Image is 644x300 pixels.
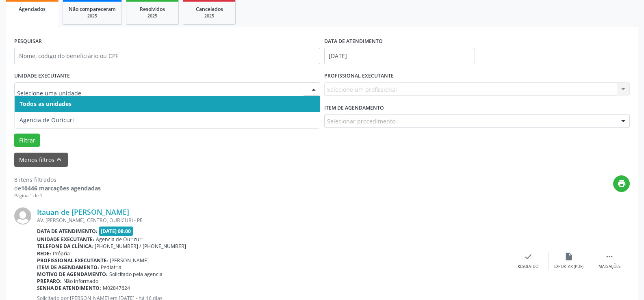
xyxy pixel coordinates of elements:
[14,207,31,224] img: img
[21,184,101,192] strong: 10446 marcações agendadas
[324,70,394,82] label: PROFISSIONAL EXECUTANTE
[324,35,383,48] label: DATA DE ATENDIMENTO
[95,243,186,250] span: [PHONE_NUMBER] / [PHONE_NUMBER]
[20,116,74,124] span: Agencia de Ouricuri
[37,271,108,278] b: Motivo de agendamento:
[14,192,101,199] div: Página 1 de 1
[613,175,630,192] button: print
[54,155,63,164] i: keyboard_arrow_up
[524,252,533,261] i: check
[14,184,101,192] div: de
[63,278,98,285] span: Não informado
[37,257,108,264] b: Profissional executante:
[101,264,121,271] span: Pediatria
[37,285,101,291] b: Senha de atendimento:
[554,264,583,270] div: Exportar (PDF)
[518,264,538,270] div: Resolvido
[69,13,116,19] div: 2025
[37,243,93,250] b: Telefone da clínica:
[96,236,143,243] span: Agencia de Ouricuri
[37,207,129,216] a: Itauan de [PERSON_NAME]
[14,70,70,82] label: UNIDADE EXECUTANTE
[189,13,230,19] div: 2025
[598,264,620,270] div: Mais ações
[109,271,163,278] span: Solicitado pela agencia
[37,217,508,224] div: AV. [PERSON_NAME], CENTRO, OURICURI - PE
[132,13,173,19] div: 2025
[99,227,133,236] span: [DATE] 08:00
[110,257,149,264] span: [PERSON_NAME]
[14,153,68,167] button: Menos filtroskeyboard_arrow_up
[53,250,70,257] span: Própria
[14,48,320,64] input: Nome, código do beneficiário ou CPF
[327,117,395,125] span: Selecionar procedimento
[14,134,40,147] button: Filtrar
[103,285,130,291] span: M02847624
[324,101,384,114] label: Item de agendamento
[14,35,42,48] label: PESQUISAR
[196,6,223,13] span: Cancelados
[617,179,626,188] i: print
[19,6,46,13] span: Agendados
[69,6,116,13] span: Não compareceram
[605,252,614,261] i: 
[37,236,94,243] b: Unidade executante:
[140,6,165,13] span: Resolvidos
[17,85,304,101] input: Selecione uma unidade
[20,100,72,108] span: Todos as unidades
[37,278,62,285] b: Preparo:
[564,252,573,261] i: insert_drive_file
[37,264,99,271] b: Item de agendamento:
[37,228,98,235] b: Data de atendimento:
[324,48,475,64] input: Selecione um intervalo
[14,175,101,184] div: 8 itens filtrados
[37,250,51,257] b: Rede:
